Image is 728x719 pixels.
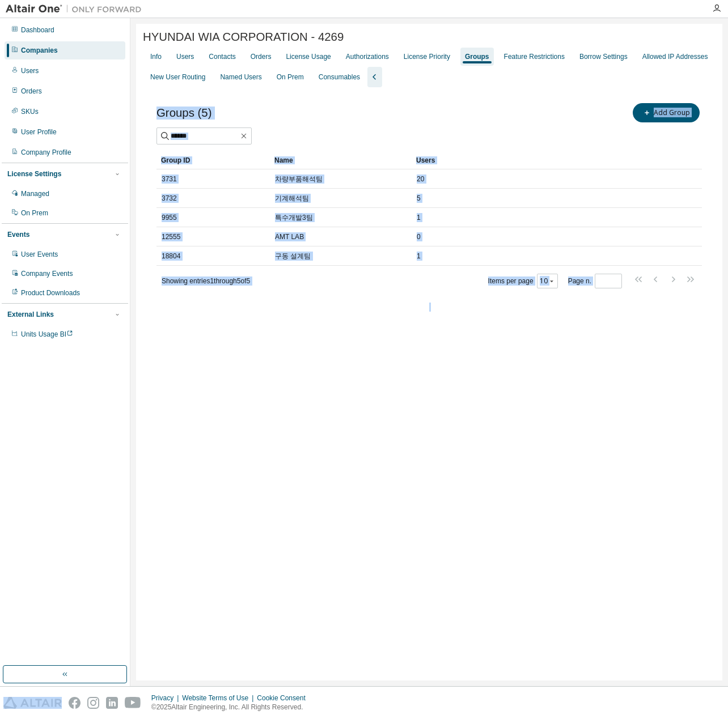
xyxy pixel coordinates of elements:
div: Allowed IP Addresses [642,52,708,61]
img: Altair One [6,3,147,15]
span: Items per page [488,274,558,288]
span: 5 [417,194,421,203]
div: On Prem [277,73,304,82]
div: Website Terms of Use [182,694,257,703]
div: Named Users [220,73,261,82]
div: Orders [251,52,272,61]
div: Users [21,66,39,75]
div: License Priority [404,52,450,61]
div: Info [150,52,162,61]
img: instagram.svg [87,697,99,709]
div: Users [416,151,670,169]
div: Users [176,52,194,61]
div: Contacts [209,52,235,61]
a: 3731 [162,175,177,184]
img: altair_logo.svg [3,697,62,709]
div: Consumables [319,73,360,82]
div: SKUs [21,107,39,116]
span: 1 [417,252,421,261]
a: 3732 [162,194,177,203]
div: Group ID [161,151,265,169]
span: Showing entries 1 through 5 of 5 [162,277,250,285]
span: Groups (5) [156,107,211,120]
img: facebook.svg [69,697,81,709]
div: Cookie Consent [257,694,312,703]
p: © 2025 Altair Engineering, Inc. All Rights Reserved. [151,703,312,712]
div: User Profile [21,127,57,137]
a: 9955 [162,213,177,222]
a: 12555 [162,232,180,241]
div: Product Downloads [21,288,80,297]
div: Events [7,230,29,239]
div: Borrow Settings [579,52,628,61]
div: Name [274,151,407,169]
div: Dashboard [21,25,54,35]
div: License Usage [286,52,331,61]
button: Add Group [633,103,700,122]
div: Feature Restrictions [504,52,565,61]
div: Authorizations [346,52,389,61]
span: 특수개발3팀 [275,213,313,222]
div: User Events [21,250,58,259]
span: 차량부품해석팀 [275,175,323,184]
button: 10 [540,276,555,286]
div: New User Routing [150,73,205,82]
span: AMT LAB [275,232,304,241]
span: 구동 설계팀 [275,252,311,261]
span: 1 [417,213,421,222]
span: Units Usage BI [21,330,73,338]
div: Groups [465,52,489,61]
span: Page n. [568,274,622,288]
div: External Links [7,310,54,319]
div: Orders [21,87,42,96]
div: Company Events [21,269,73,278]
img: linkedin.svg [106,697,118,709]
div: License Settings [7,169,61,178]
div: Managed [21,189,49,198]
div: Company Profile [21,148,71,157]
a: 18804 [162,252,180,261]
span: 0 [417,232,421,241]
img: youtube.svg [125,697,141,709]
div: Companies [21,46,58,55]
div: On Prem [21,209,48,218]
div: Privacy [151,694,182,703]
span: 20 [417,175,424,184]
span: 기계해석팀 [275,194,309,203]
span: HYUNDAI WIA CORPORATION - 4269 [143,31,344,44]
